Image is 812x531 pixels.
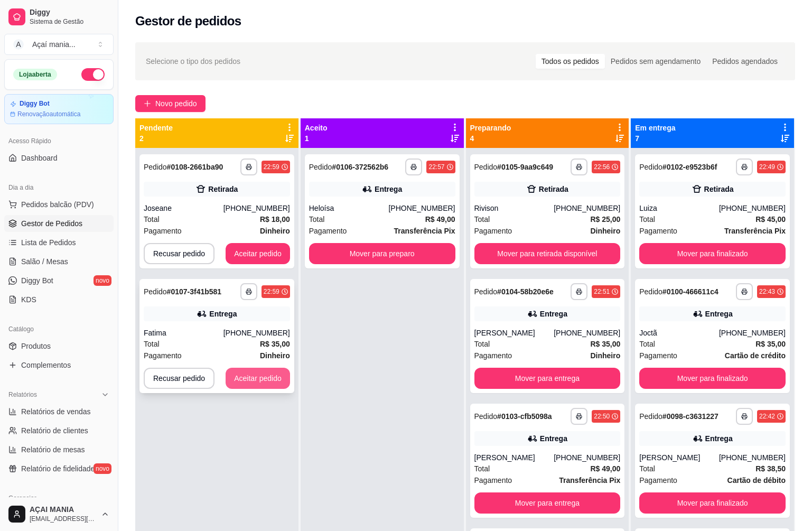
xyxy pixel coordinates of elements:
span: Selecione o tipo dos pedidos [146,55,240,67]
div: Gerenciar [4,490,114,507]
div: 22:51 [594,287,610,296]
div: Luiza [639,203,719,213]
span: Total [639,463,655,474]
div: Joseane [144,203,223,213]
strong: # 0106-372562b6 [332,163,388,171]
span: Relatório de clientes [21,425,88,436]
span: Sistema de Gestão [30,17,109,26]
div: 22:42 [759,412,775,421]
strong: Cartão de débito [727,476,786,485]
span: Relatório de mesas [21,444,85,455]
span: Pedido [144,287,167,296]
span: Pagamento [144,225,182,237]
div: Acesso Rápido [4,133,114,150]
div: Fatima [144,328,223,338]
div: Entrega [209,309,237,319]
span: Complementos [21,360,71,370]
a: Gestor de Pedidos [4,215,114,232]
span: Pedidos balcão (PDV) [21,199,94,210]
button: Aceitar pedido [226,368,290,389]
a: Relatório de clientes [4,422,114,439]
strong: R$ 49,00 [425,215,455,223]
strong: Transferência Pix [724,227,786,235]
button: Mover para finalizado [639,368,786,389]
strong: # 0107-3f41b581 [167,287,222,296]
div: 22:59 [264,163,279,171]
strong: # 0104-58b20e6e [497,287,554,296]
div: Catálogo [4,321,114,338]
strong: # 0108-2661ba90 [167,163,223,171]
span: Pagamento [639,474,677,486]
div: [PERSON_NAME] [639,452,719,463]
span: Produtos [21,341,51,351]
article: Renovação automática [17,110,80,118]
button: Alterar Status [81,68,105,81]
p: 2 [139,133,173,144]
span: Pedido [144,163,167,171]
div: 22:57 [428,163,444,171]
div: 22:49 [759,163,775,171]
div: Entrega [540,433,567,444]
strong: Dinheiro [590,227,620,235]
span: Pagamento [639,350,677,361]
span: Pagamento [474,474,512,486]
span: Total [639,338,655,350]
div: 22:56 [594,163,610,171]
span: Lista de Pedidos [21,237,76,248]
button: Novo pedido [135,95,206,112]
span: Relatórios [8,390,37,399]
span: Total [309,213,325,225]
span: plus [144,100,151,107]
div: Joctã [639,328,719,338]
a: Relatório de fidelidadenovo [4,460,114,477]
strong: R$ 45,00 [755,215,786,223]
a: DiggySistema de Gestão [4,4,114,30]
p: 4 [470,133,511,144]
p: 7 [635,133,675,144]
button: Mover para entrega [474,368,621,389]
span: Total [144,213,160,225]
span: Gestor de Pedidos [21,218,82,229]
strong: Transferência Pix [394,227,455,235]
strong: # 0102-e9523b6f [662,163,717,171]
div: [PERSON_NAME] [474,328,554,338]
p: 1 [305,133,328,144]
strong: # 0105-9aa9c649 [497,163,553,171]
div: Dia a dia [4,179,114,196]
strong: Dinheiro [590,351,620,360]
span: A [13,39,24,50]
p: Aceito [305,123,328,133]
div: Heloísa [309,203,389,213]
span: Total [144,338,160,350]
span: Pedido [639,287,662,296]
div: Pedidos sem agendamento [605,54,706,69]
div: Rivison [474,203,554,213]
span: Pagamento [309,225,347,237]
span: KDS [21,294,36,305]
a: Relatórios de vendas [4,403,114,420]
span: Total [474,338,490,350]
div: Retirada [539,184,568,194]
strong: R$ 35,00 [260,340,290,348]
button: Select a team [4,34,114,55]
span: Pagamento [639,225,677,237]
div: [PHONE_NUMBER] [719,203,786,213]
span: Novo pedido [155,98,197,109]
span: Pedido [474,287,498,296]
span: AÇAI MANIA [30,505,97,515]
span: Pagamento [144,350,182,361]
span: Total [639,213,655,225]
div: 22:59 [264,287,279,296]
div: Pedidos agendados [706,54,783,69]
h2: Gestor de pedidos [135,13,241,30]
strong: Dinheiro [260,227,290,235]
span: Pagamento [474,225,512,237]
div: Retirada [704,184,734,194]
strong: R$ 38,50 [755,464,786,473]
span: Relatório de fidelidade [21,463,95,474]
button: Aceitar pedido [226,243,290,264]
strong: Transferência Pix [559,476,620,485]
strong: # 0098-c3631227 [662,412,718,421]
div: [PHONE_NUMBER] [554,328,620,338]
strong: Cartão de crédito [725,351,786,360]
